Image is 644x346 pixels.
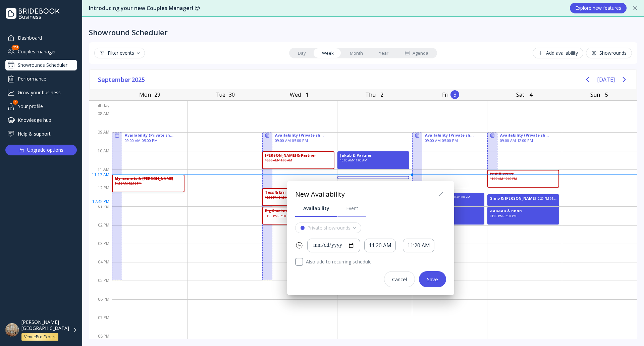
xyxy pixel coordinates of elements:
[427,277,438,282] div: Save
[384,271,415,287] button: Cancel
[398,242,400,249] div: -
[295,190,345,199] div: New Availability
[303,258,446,266] label: Also add to recurring schedule
[295,200,337,217] a: Availability
[295,223,361,233] button: Private showrounds
[392,277,407,282] div: Cancel
[303,205,329,212] div: Availability
[419,271,446,287] button: Save
[346,205,358,212] div: Event
[338,200,366,217] a: Event
[307,225,351,231] div: Private showrounds
[407,242,430,249] div: 11:20 AM
[369,242,391,249] div: 11:20 AM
